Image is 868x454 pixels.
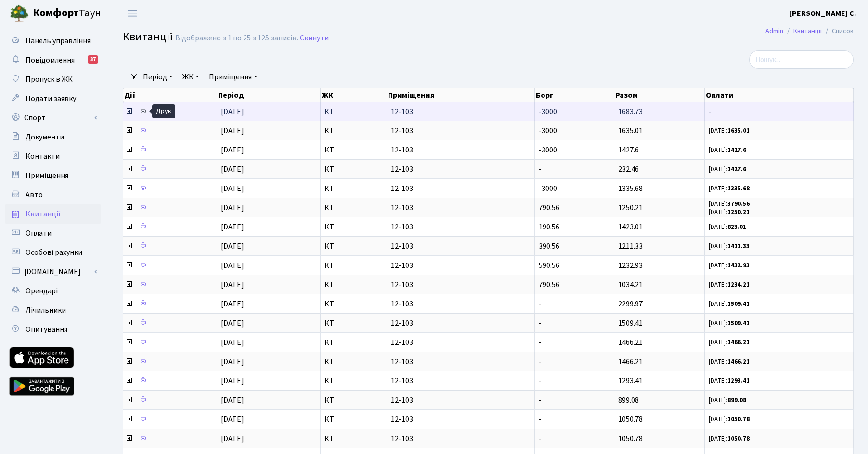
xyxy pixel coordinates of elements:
small: [DATE]: [709,146,746,154]
span: Пропуск в ЖК [26,74,73,85]
span: КТ [324,165,383,173]
li: Список [822,26,854,37]
span: 1466.21 [618,356,643,367]
span: 12-103 [391,300,531,308]
span: [DATE] [221,222,244,232]
span: 12-103 [391,108,531,115]
span: - [539,376,542,386]
span: Контакти [26,151,60,162]
span: Квитанції [123,28,173,45]
small: [DATE]: [709,338,750,347]
span: [DATE] [221,433,244,444]
span: - [539,299,542,309]
small: [DATE]: [709,319,750,328]
span: КТ [324,358,383,366]
th: Дії [123,88,217,102]
b: 3790.56 [727,200,750,208]
b: 1050.78 [727,415,750,424]
span: КТ [324,242,383,250]
span: [DATE] [221,376,244,386]
a: Квитанції [793,26,822,36]
span: [DATE] [221,164,244,175]
b: 1509.41 [727,319,750,328]
a: [PERSON_NAME] С. [790,8,856,19]
span: 12-103 [391,185,531,192]
span: [DATE] [221,356,244,367]
span: 1509.41 [618,318,643,328]
b: 1335.68 [727,184,750,193]
span: Приміщення [26,170,68,181]
span: 12-103 [391,127,531,135]
a: Орендарі [5,281,101,301]
span: 12-103 [391,377,531,385]
b: 1234.21 [727,280,750,289]
small: [DATE]: [709,126,750,135]
span: КТ [324,339,383,346]
span: [DATE] [221,260,244,271]
small: [DATE]: [709,434,750,443]
span: 1211.33 [618,241,643,252]
input: Пошук... [749,50,854,69]
span: 12-103 [391,396,531,404]
span: - [539,395,542,405]
span: 12-103 [391,281,531,289]
a: Оплати [5,224,101,243]
span: КТ [324,204,383,212]
span: 232.46 [618,164,639,175]
th: Період [217,88,321,102]
span: КТ [324,185,383,192]
a: Спорт [5,108,101,127]
span: - [539,164,542,175]
span: - [539,433,542,444]
span: КТ [324,223,383,231]
th: Разом [614,88,705,102]
span: [DATE] [221,126,244,136]
span: 12-103 [391,165,531,173]
small: [DATE]: [709,242,750,251]
span: 1050.78 [618,433,643,444]
span: КТ [324,127,383,135]
a: Подати заявку [5,89,101,108]
div: 37 [88,55,98,64]
small: [DATE]: [709,165,746,174]
b: 1466.21 [727,357,750,366]
small: [DATE]: [709,280,750,289]
span: Орендарі [26,286,58,296]
small: [DATE]: [709,200,750,208]
span: [DATE] [221,279,244,290]
a: Контакти [5,147,101,166]
small: [DATE]: [709,184,750,193]
span: - [539,318,542,328]
span: 1335.68 [618,183,643,194]
a: Період [139,69,177,85]
span: 1232.93 [618,260,643,271]
span: 790.56 [539,202,559,213]
b: 1427.6 [727,165,746,174]
b: 1293.41 [727,377,750,385]
span: 1050.78 [618,414,643,425]
span: Лічильники [26,305,66,315]
div: Друк [152,104,175,118]
small: [DATE]: [709,377,750,385]
b: 1427.6 [727,146,746,154]
span: 1466.21 [618,337,643,348]
span: 12-103 [391,146,531,154]
span: Таун [33,5,101,22]
span: - [539,337,542,348]
span: 12-103 [391,339,531,346]
span: 1423.01 [618,222,643,232]
span: Документи [26,132,64,142]
small: [DATE]: [709,261,750,270]
th: Борг [535,88,614,102]
button: Переключити навігацію [120,5,144,21]
a: Пропуск в ЖК [5,70,101,89]
span: 1293.41 [618,376,643,386]
a: ЖК [179,69,203,85]
span: - [539,414,542,425]
span: 190.56 [539,222,559,232]
a: Лічильники [5,301,101,320]
span: 790.56 [539,279,559,290]
b: [PERSON_NAME] С. [790,8,856,19]
th: Оплати [705,88,854,102]
span: Панель управління [26,36,91,46]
